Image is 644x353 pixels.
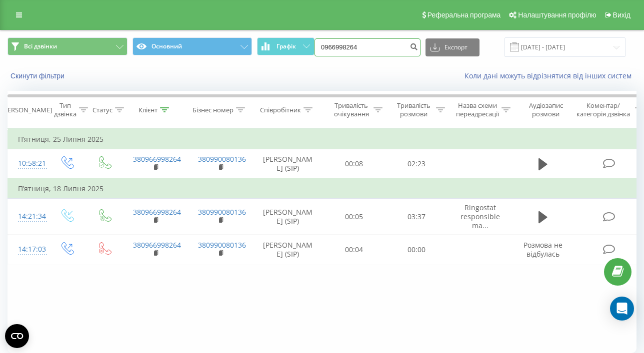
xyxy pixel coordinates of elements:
[394,101,433,118] div: Тривалість розмови
[314,38,420,56] input: Пошук за номером
[7,37,127,55] button: Всі дзвінки
[133,207,181,217] a: 380966998264
[198,240,246,250] a: 380990080136
[323,198,385,235] td: 00:05
[276,43,296,50] span: Графік
[54,101,76,118] div: Тип дзвінка
[198,207,246,217] a: 380990080136
[460,203,500,230] span: Ringostat responsible ma...
[521,101,570,118] div: Аудіозапис розмови
[253,198,323,235] td: [PERSON_NAME] (SIP)
[323,149,385,179] td: 00:08
[253,149,323,179] td: [PERSON_NAME] (SIP)
[92,106,112,114] div: Статус
[427,11,501,19] span: Реферальна програма
[610,297,634,321] div: Open Intercom Messenger
[138,106,157,114] div: Клієнт
[133,154,181,164] a: 380966998264
[18,154,38,173] div: 10:58:21
[456,101,499,118] div: Назва схеми переадресації
[7,71,69,80] button: Скинути фільтри
[385,149,448,179] td: 02:23
[425,38,479,56] button: Експорт
[253,235,323,264] td: [PERSON_NAME] (SIP)
[385,235,448,264] td: 00:00
[574,101,632,118] div: Коментар/категорія дзвінка
[18,240,38,259] div: 14:17:03
[331,101,371,118] div: Тривалість очікування
[132,37,252,55] button: Основний
[613,11,630,19] span: Вихід
[18,207,38,226] div: 14:21:34
[133,240,181,250] a: 380966998264
[198,154,246,164] a: 380990080136
[5,324,29,348] button: Open CMP widget
[464,71,636,80] a: Коли дані можуть відрізнятися вiд інших систем
[518,11,596,19] span: Налаштування профілю
[1,106,52,114] div: [PERSON_NAME]
[385,198,448,235] td: 03:37
[523,240,562,259] span: Розмова не відбулась
[260,106,301,114] div: Співробітник
[192,106,233,114] div: Бізнес номер
[257,37,314,55] button: Графік
[24,42,57,50] span: Всі дзвінки
[323,235,385,264] td: 00:04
